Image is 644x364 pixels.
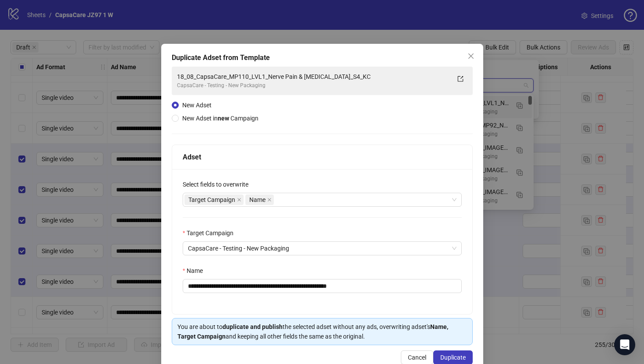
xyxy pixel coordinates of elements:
div: Duplicate Adset from Template [172,53,473,63]
strong: duplicate and publish [223,323,283,330]
span: Name [249,195,265,205]
span: Name [245,194,274,205]
span: Cancel [408,354,426,361]
span: CapsaCare - Testing - New Packaging [188,242,456,255]
input: Name [183,279,462,293]
span: Target Campaign [184,194,244,205]
span: export [457,76,464,82]
span: close [237,198,241,202]
strong: Name, Target Campaign [177,323,448,340]
span: New Adset [182,102,212,109]
label: Name [183,266,209,276]
span: Target Campaign [188,195,235,205]
span: Duplicate [440,354,466,361]
div: Adset [183,152,462,163]
span: close [467,53,474,60]
span: close [267,198,272,202]
div: 18_08_CapsaCare_MP110_LVL1_Nerve Pain & [MEDICAL_DATA]_S4_KC [177,72,450,81]
label: Target Campaign [183,228,239,238]
strong: new [218,115,229,122]
div: You are about to the selected adset without any ads, overwriting adset's and keeping all other fi... [177,322,467,341]
div: CapsaCare - Testing - New Packaging [177,81,450,90]
label: Select fields to overwrite [183,180,254,189]
button: Close [464,49,478,63]
span: New Adset in Campaign [182,115,258,122]
div: Open Intercom Messenger [614,334,635,355]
